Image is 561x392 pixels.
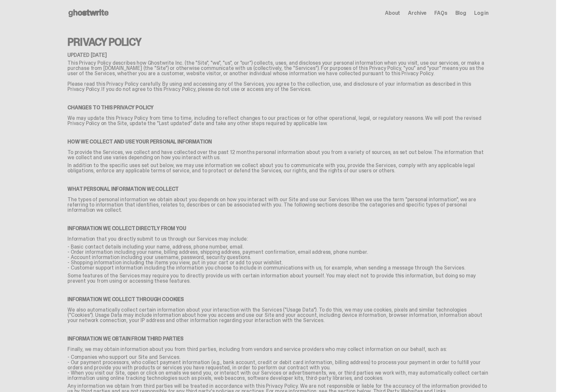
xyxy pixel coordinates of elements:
[67,176,489,197] h6: What Personal Information We Collect
[67,47,489,58] p: Updated [DATE]
[67,286,489,307] h6: Information We Collect through Cookies
[67,255,489,260] p: - Account information including your username, password, security questions.
[67,236,489,244] p: Information that you directly submit to us through our Services may include:
[67,326,489,347] h6: Information We Obtain from Third Parties
[67,197,489,215] p: The types of personal information we obtain about you depends on how you interact with our Site a...
[455,11,466,16] a: Blog
[67,347,489,355] p: Finally, we may obtain information about you from third parties, including from vendors and servi...
[474,11,489,16] a: Log in
[67,244,489,250] p: - Basic contact details including your name, address, phone number, email.
[67,260,489,265] p: - Shopping information including the items you view, put in your cart or add to your wishlist.
[67,129,489,150] h6: How We Collect and Use Your Personal Information
[67,265,489,273] p: - Customer support information including the information you choose to include in communications ...
[67,26,489,47] h3: Privacy Policy
[67,58,489,79] p: This Privacy Policy describes how Ghostwrite Inc. (the "Site", "we", "us", or "our") collects, us...
[67,370,489,383] p: - When you visit our Site, open or click on emails we send you, or interact with our Services or ...
[67,116,489,129] p: We may update this Privacy Policy from time to time, including to reflect changes to our practice...
[67,307,489,326] p: We also automatically collect certain information about your interaction with the Services ("Usag...
[434,11,447,16] a: FAQs
[67,215,489,236] h6: Information We Collect Directly from You
[67,95,489,116] h6: Changes to This Privacy Policy
[408,11,426,16] a: Archive
[67,150,489,163] p: To provide the Services, we collect and have collected over the past 12 months personal informati...
[67,79,489,95] p: Please read this Privacy Policy carefully. By using and accessing any of the Services, you agree ...
[67,250,489,255] p: - Order information including your name, billing address, shipping address, payment confirmation,...
[385,11,400,16] a: About
[67,273,489,286] p: Some features of the Services may require you to directly provide us with certain information abo...
[67,360,489,370] p: - Our payment processors, who collect payment information (e.g., bank account, credit or debit ca...
[67,163,489,176] p: In addition to the specific uses set out below, we may use information we collect about you to co...
[67,355,489,360] p: - Companies who support our Site and Services.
